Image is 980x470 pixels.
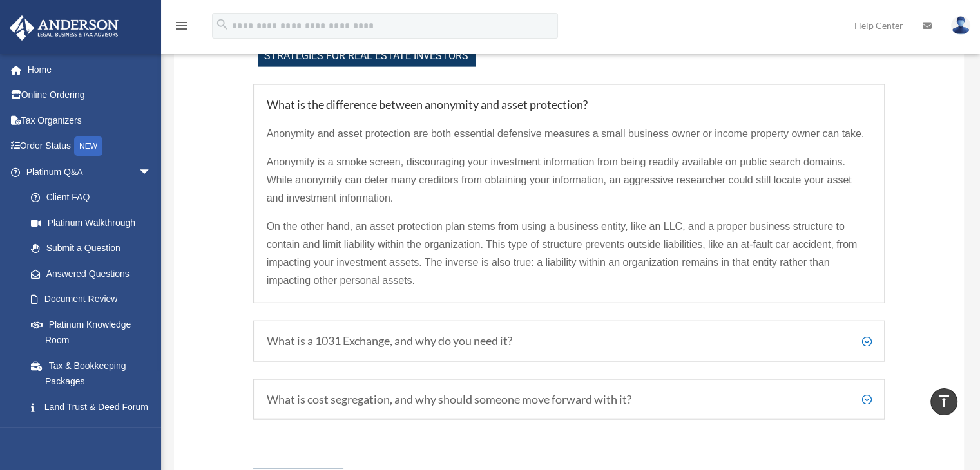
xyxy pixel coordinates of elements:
[18,210,171,236] a: Platinum Walkthrough
[174,18,189,33] i: menu
[258,44,476,67] span: Strategies for Real Estate Investors
[267,221,858,286] span: On the other hand, an asset protection plan stems from using a business entity, like an LLC, and ...
[267,156,852,203] span: Anonymity is a smoke screen, discouraging your investment information from being readily availabl...
[18,287,171,312] a: Document Review
[18,420,171,446] a: Portal Feedback
[267,98,872,112] h5: What is the difference between anonymity and asset protection?
[267,393,872,407] h5: What is cost segregation, and why should someone move forward with it?
[9,108,171,133] a: Tax Organizers
[18,185,164,211] a: Client FAQ
[18,394,171,420] a: Land Trust & Deed Forum
[930,388,957,415] a: vertical_align_top
[18,261,171,287] a: Answered Questions
[215,17,229,32] i: search
[9,82,171,108] a: Online Ordering
[139,159,164,185] span: arrow_drop_down
[18,353,171,394] a: Tax & Bookkeeping Packages
[267,128,865,139] span: Anonymity and asset protection are both essential defensive measures a small business owner or in...
[9,57,171,82] a: Home
[9,159,171,185] a: Platinum Q&Aarrow_drop_down
[936,393,952,409] i: vertical_align_top
[9,133,171,160] a: Order StatusNEW
[74,136,102,156] div: NEW
[174,23,189,33] a: menu
[18,312,171,353] a: Platinum Knowledge Room
[951,16,970,35] img: User Pic
[267,334,872,348] h5: What is a 1031 Exchange, and why do you need it?
[6,15,122,41] img: Anderson Advisors Platinum Portal
[18,236,171,261] a: Submit a Question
